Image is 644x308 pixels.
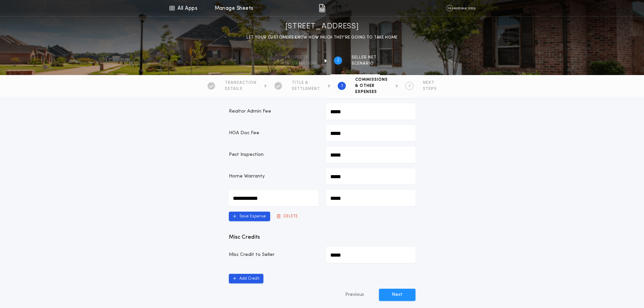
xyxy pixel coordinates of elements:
h2: 2 [337,58,339,63]
p: Home Warranty [229,173,318,180]
span: STEPS [423,86,437,92]
span: TRANSACTION [225,80,257,86]
span: DETAILS [225,86,257,92]
span: information [285,61,316,66]
button: Next [379,289,415,301]
span: EXPENSES [355,89,388,95]
p: Realtor Admin Fee [229,108,318,115]
p: LET YOUR CUSTOMERS KNOW HOW MUCH THEY’RE GOING TO TAKE HOME [246,34,398,41]
h2: 4 [408,83,411,89]
button: Save Expense [229,212,270,221]
button: Add Credit [229,274,263,283]
span: & OTHER [355,83,388,89]
p: Misc Credit to Seller [229,252,318,258]
button: Previous [332,289,378,301]
span: COMMISSIONS [355,77,388,82]
p: Pest Inspection [229,151,318,158]
span: SETTLEMENT [292,86,320,92]
h2: 3 [341,83,343,89]
span: NEXT [423,80,437,86]
button: DELETE [273,212,302,221]
span: Property [285,55,316,60]
h1: [STREET_ADDRESS] [285,21,359,32]
p: HOA Doc Fee [229,130,318,137]
span: TITLE & [292,80,320,86]
p: Misc Credits [229,233,415,241]
span: SELLER NET [352,55,377,60]
img: img [319,4,325,12]
img: vs-icon [446,5,475,11]
span: SCENARIO [352,61,377,66]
